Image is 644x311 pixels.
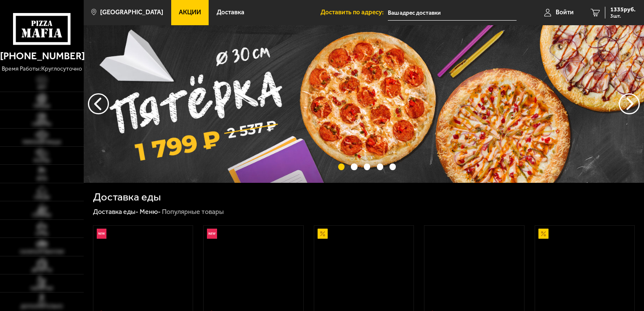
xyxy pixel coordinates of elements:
[318,229,328,239] img: Акционный
[388,5,517,21] input: Ваш адрес доставки
[140,208,161,216] a: Меню-
[93,208,138,216] a: Доставка еды-
[338,163,345,170] button: точки переключения
[390,163,396,170] button: точки переключения
[610,13,636,18] span: 3 шт.
[100,9,163,16] span: [GEOGRAPHIC_DATA]
[162,208,224,216] div: Популярные товары
[217,9,244,16] span: Доставка
[610,7,636,13] span: 1335 руб.
[377,163,383,170] button: точки переключения
[364,163,370,170] button: точки переключения
[556,9,574,16] span: Войти
[321,9,388,16] span: Доставить по адресу:
[97,229,107,239] img: Новинка
[93,192,161,203] h1: Доставка еды
[179,9,201,16] span: Акции
[538,229,549,239] img: Акционный
[88,93,109,114] button: следующий
[351,163,357,170] button: точки переключения
[207,229,217,239] img: Новинка
[619,93,640,114] button: предыдущий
